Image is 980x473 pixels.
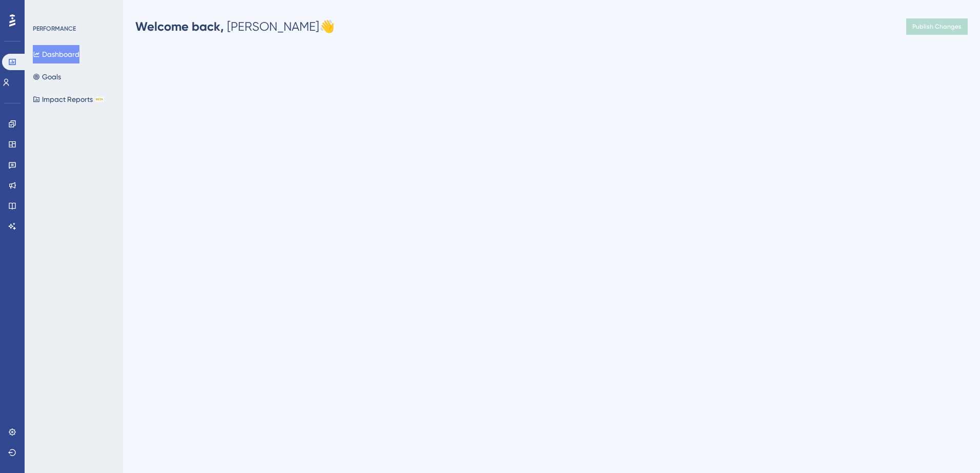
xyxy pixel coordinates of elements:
div: [PERSON_NAME] 👋 [135,18,335,35]
div: BETA [95,97,104,102]
button: Impact ReportsBETA [33,90,104,109]
span: Welcome back, [135,19,224,34]
button: Goals [33,68,61,86]
div: PERFORMANCE [33,25,76,33]
button: Dashboard [33,45,79,63]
